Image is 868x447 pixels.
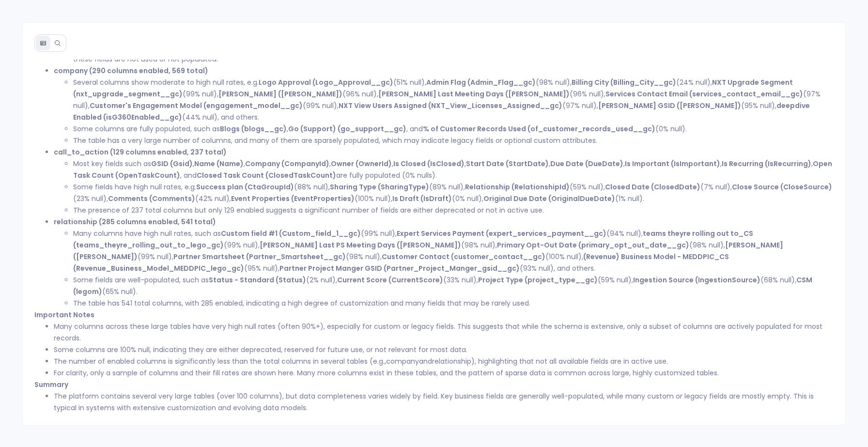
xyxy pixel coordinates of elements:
[54,66,208,76] strong: company (290 columns enabled, 569 total)
[34,380,68,389] strong: Summary
[423,124,655,134] strong: % of Customer Records Used (of_customer_records_used__gc)
[625,159,720,169] strong: Is Important (IsImportant)
[392,194,452,203] strong: Is Draft (IsDraft)
[550,159,623,169] strong: Due Date (DueDate)
[466,159,549,169] strong: Start Date (StartDate)
[197,170,336,180] strong: Closed Task Count (ClosedTaskCount)
[194,159,244,169] strong: Name (Name)
[54,344,834,355] li: Some columns are 100% null, indicating they are either deprecated, reserved for future use, or no...
[54,147,227,157] strong: call_to_action (129 columns enabled, 237 total)
[572,77,676,87] strong: Billing City (Billing_City__gc)
[54,321,834,344] li: Many columns across these large tables have very high null rates (often 90%+), especially for cus...
[151,159,193,169] strong: GSID (Gsid)
[331,159,392,169] strong: Owner (OwnerId)
[732,182,832,192] strong: Close Source (CloseSource)
[330,182,429,192] strong: Sharing Type (SharingType)
[73,123,834,135] li: Some columns are fully populated, such as , , and (0% null).
[221,229,361,238] strong: Custom field #1 (Custom_field_1__gc)
[54,390,834,414] li: The platform contains several very large tables (over 100 columns), but data completeness varies ...
[633,275,760,285] strong: Ingestion Source (IngestionSource)
[218,89,342,99] strong: [PERSON_NAME] ([PERSON_NAME])
[245,159,329,169] strong: Company (CompanyId)
[90,101,303,110] strong: Customer's Engagement Model (engagement_model__gc)
[108,194,195,203] strong: Comments (Comments)
[54,355,834,367] li: The number of enabled columns is significantly less than the total columns in several tables (e.g...
[196,182,294,192] strong: Success plan (CtaGroupId)
[279,263,520,273] strong: Partner Project Manger GSID (Partner_Project_Manger_gsid__gc)
[73,158,834,181] li: Most key fields such as , , , , , , , , , , and are fully populated (0% nulls).
[386,356,419,366] code: company
[497,240,689,250] strong: Primary Opt-Out Date (primary_opt_out_date__gc)
[73,228,834,274] li: Many columns have high null rates, such as (99% null), (94% null), (99% null), (98% null), (98% n...
[426,77,536,87] strong: Admin Flag (Admin_Flag__gc)
[73,204,834,216] li: The presence of 237 total columns but only 129 enabled suggests a significant number of fields ar...
[73,77,834,123] li: Several columns show moderate to high null rates, e.g. (51% null), (98% null), (24% null), (99% n...
[478,275,598,285] strong: Project Type (project_type__gc)
[173,252,346,262] strong: Partner Smartsheet (Partner_Smartsheet__gc)
[393,159,465,169] strong: Is Closed (IsClosed)
[73,181,834,204] li: Some fields have high null rates, e.g. (88% null), (89% null), (59% null), (7% null), (23% null),...
[605,89,803,99] strong: Services Contact Email (services_contact_email__gc)
[339,101,562,110] strong: NXT View Users Assigned (NXT_View_Licenses_Assigned__gc)
[259,77,393,87] strong: Logo Approval (Logo_Approval__gc)
[465,182,570,192] strong: Relationship (RelationshipId)
[483,194,615,203] strong: Original Due Date (OriginalDueDate)
[73,274,834,297] li: Some fields are well-populated, such as (2% null), (33% null), (59% null), (68% null), (65% null).
[605,182,700,192] strong: Closed Date (ClosedDate)
[260,240,461,250] strong: [PERSON_NAME] Last PS Meeting Days ([PERSON_NAME])
[73,135,834,146] li: The table has a very large number of columns, and many of them are sparsely populated, which may ...
[220,124,287,134] strong: Blogs (blogs__gc)
[231,194,355,203] strong: Event Properties (EventProperties)
[378,89,570,99] strong: [PERSON_NAME] Last Meeting Days ([PERSON_NAME])
[382,252,545,262] strong: Customer Contact (customer_contact__gc)
[432,356,471,366] code: relationship
[598,101,741,110] strong: [PERSON_NAME] GSID ([PERSON_NAME])
[288,124,406,134] strong: Go (Support) (go_support__gc)
[54,367,834,379] li: For clarity, only a sample of columns and their fill rates are shown here. Many more columns exis...
[397,229,606,238] strong: Expert Services Payment (expert_services_payment__gc)
[722,159,811,169] strong: Is Recurring (IsRecurring)
[34,310,94,320] strong: Important Notes
[73,297,834,309] li: The table has 541 total columns, with 285 enabled, indicating a high degree of customization and ...
[54,217,216,227] strong: relationship (285 columns enabled, 541 total)
[337,275,443,285] strong: Current Score (CurrentScore)
[209,275,306,285] strong: Status - Standard (Status)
